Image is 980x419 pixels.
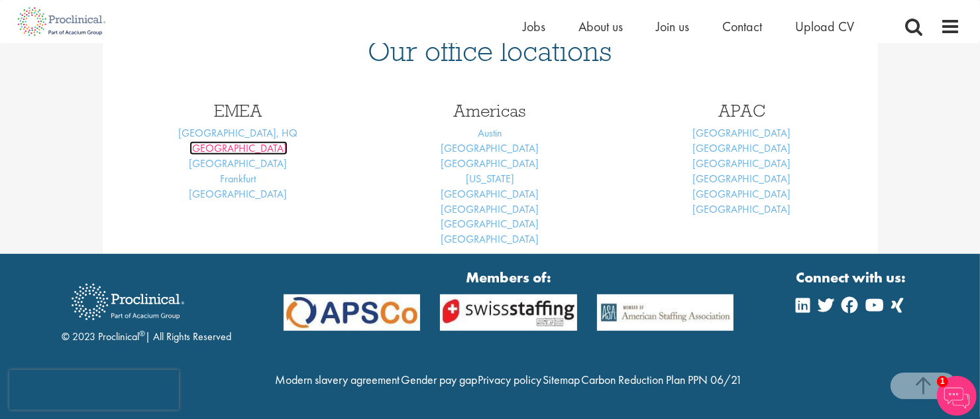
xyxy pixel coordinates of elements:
a: [GEOGRAPHIC_DATA] [693,126,791,140]
h3: Americas [374,102,606,119]
img: Proclinical Recruitment [62,274,194,329]
a: [GEOGRAPHIC_DATA] [693,141,791,155]
a: About us [579,18,624,35]
img: APSCo [274,294,431,331]
a: Carbon Reduction Plan PPN 06/21 [581,372,742,387]
a: Jobs [523,18,546,35]
span: 1 [937,376,948,387]
a: [GEOGRAPHIC_DATA] [441,187,539,201]
a: [GEOGRAPHIC_DATA], HQ [179,126,298,140]
a: Upload CV [796,18,855,35]
sup: ® [139,328,145,339]
img: APSCo [430,294,587,331]
h3: APAC [626,102,858,119]
a: [GEOGRAPHIC_DATA] [693,172,791,186]
a: [GEOGRAPHIC_DATA] [693,187,791,201]
a: [GEOGRAPHIC_DATA] [441,141,539,155]
a: Gender pay gap [401,372,477,387]
a: Frankfurt [221,172,256,186]
a: [GEOGRAPHIC_DATA] [441,156,539,170]
a: Austin [478,126,502,140]
a: [GEOGRAPHIC_DATA] [693,156,791,170]
a: Join us [657,18,690,35]
div: © 2023 Proclinical | All Rights Reserved [62,274,231,345]
a: Sitemap [543,372,580,387]
a: [US_STATE] [466,172,514,186]
strong: Members of: [284,267,734,288]
img: APSCo [587,294,744,331]
a: [GEOGRAPHIC_DATA] [190,156,288,170]
a: [GEOGRAPHIC_DATA] [190,141,288,155]
strong: Connect with us: [796,267,908,288]
img: Chatbot [937,376,977,416]
a: Contact [723,18,763,35]
iframe: reCAPTCHA [9,370,179,410]
a: [GEOGRAPHIC_DATA] [441,217,539,231]
h3: EMEA [123,102,354,119]
a: [GEOGRAPHIC_DATA] [190,187,288,201]
a: [GEOGRAPHIC_DATA] [693,202,791,216]
a: Privacy policy [478,372,541,387]
h1: Our office locations [123,36,858,66]
a: Modern slavery agreement [275,372,400,387]
a: [GEOGRAPHIC_DATA] [441,232,539,246]
a: [GEOGRAPHIC_DATA] [441,202,539,216]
